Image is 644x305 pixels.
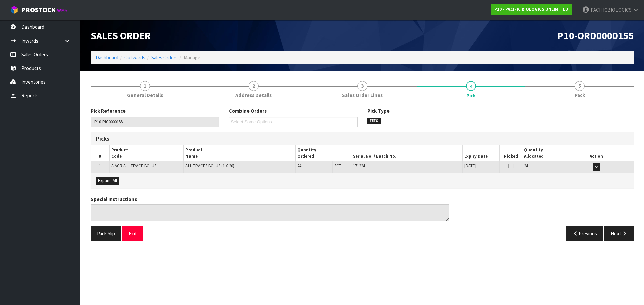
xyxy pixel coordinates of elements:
label: Combine Orders [229,107,267,115]
small: WMS [57,7,67,14]
span: PACIFICBIOLOGICS [591,7,632,13]
span: Sales Order Lines [342,92,383,99]
span: Sales Order [91,29,151,42]
span: Manage [184,54,200,61]
a: Dashboard [96,54,118,61]
span: P10-ORD0000155 [557,29,634,42]
h3: Picks [96,136,357,142]
a: Sales Orders [151,54,178,61]
span: 3 [357,81,367,91]
span: [DATE] [464,163,476,169]
a: Outwards [124,54,145,61]
span: Pack [575,92,585,99]
span: Expand All [98,178,117,183]
span: General Details [127,92,163,99]
span: 1 [140,81,150,91]
span: 1 [99,163,101,169]
th: Serial No. / Batch No. [351,145,462,161]
span: A AGR ALL TRACE BOLUS [111,163,156,169]
span: FEFO [367,118,381,124]
th: Quantity Ordered [295,145,351,161]
button: Previous [566,226,604,241]
span: ProStock [21,6,56,14]
span: Picked [504,153,518,159]
th: Action [559,145,634,161]
button: Exit [122,226,143,241]
span: Pick [466,92,476,99]
button: Pack Slip [91,226,121,241]
span: 24 [524,163,528,169]
label: Pick Type [367,107,390,115]
th: Product Name [184,145,295,161]
span: 171224 [353,163,365,169]
th: Expiry Date [463,145,500,161]
span: 2 [249,81,259,91]
th: Product Code [109,145,184,161]
span: 24 [297,163,301,169]
span: Pick [91,102,634,246]
span: 5 [575,81,585,91]
span: ALL TRACES BOLUS (1 X 20) [185,163,234,169]
span: SCT [334,163,341,169]
img: cube-alt.png [10,6,18,14]
label: Special Instructions [91,196,137,203]
strong: P10 - PACIFIC BIOLOGICS UNLIMITED [494,6,568,12]
span: Address Details [235,92,272,99]
label: Pick Reference [91,107,126,115]
button: Next [604,226,634,241]
th: # [91,145,109,161]
th: Quantity Allocated [522,145,559,161]
span: 4 [466,81,476,91]
button: Expand All [96,177,119,185]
